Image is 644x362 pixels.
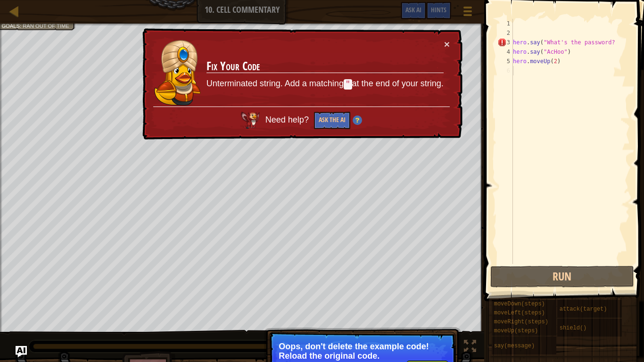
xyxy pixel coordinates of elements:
p: Unterminated string. Add a matching at the end of your string. [206,78,444,90]
button: Ask the AI [314,112,350,129]
img: AI [241,112,260,129]
img: duck_pender.png [154,40,201,106]
span: Hints [431,5,446,14]
div: 1 [497,19,513,28]
button: Ask AI [16,346,27,357]
code: " [344,79,352,90]
span: say(message) [494,343,535,349]
span: moveDown(steps) [494,301,545,307]
h3: Fix Your Code [206,60,444,73]
div: 5 [497,57,513,66]
img: Hint [353,115,362,125]
span: attack(target) [560,306,607,313]
span: moveUp(steps) [494,328,538,334]
div: 4 [497,47,513,57]
span: Ask AI [405,5,421,14]
span: moveLeft(steps) [494,310,545,316]
button: × [444,39,450,49]
button: Run [490,266,634,288]
span: Need help? [265,115,311,124]
button: Show game menu [456,2,479,24]
div: 2 [497,28,513,38]
div: 6 [497,66,513,75]
span: moveRight(steps) [494,319,548,325]
button: Ask AI [401,2,426,19]
div: 3 [497,38,513,47]
span: shield() [560,325,587,331]
p: Oops, don't delete the example code! Reload the original code. [279,342,446,361]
